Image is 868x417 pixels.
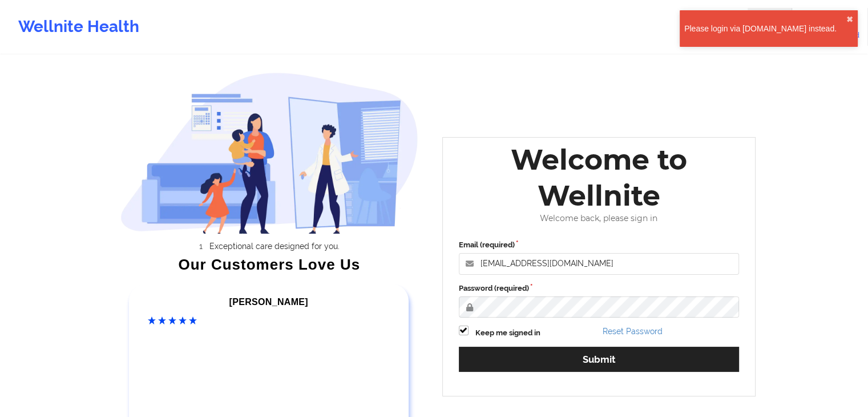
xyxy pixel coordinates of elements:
[451,142,748,214] div: Welcome to Wellnite
[459,347,740,371] button: Submit
[120,72,418,234] img: wellnite-auth-hero_200.c722682e.png
[459,283,740,294] label: Password (required)
[131,242,418,251] li: Exceptional care designed for you.
[459,239,740,251] label: Email (required)
[459,253,740,275] input: Email address
[229,297,308,307] span: [PERSON_NAME]
[603,327,663,336] a: Reset Password
[120,259,418,270] div: Our Customers Love Us
[451,214,748,223] div: Welcome back, please sign in
[684,23,846,34] div: Please login via [DOMAIN_NAME] instead.
[475,327,540,339] label: Keep me signed in
[846,15,853,24] button: close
